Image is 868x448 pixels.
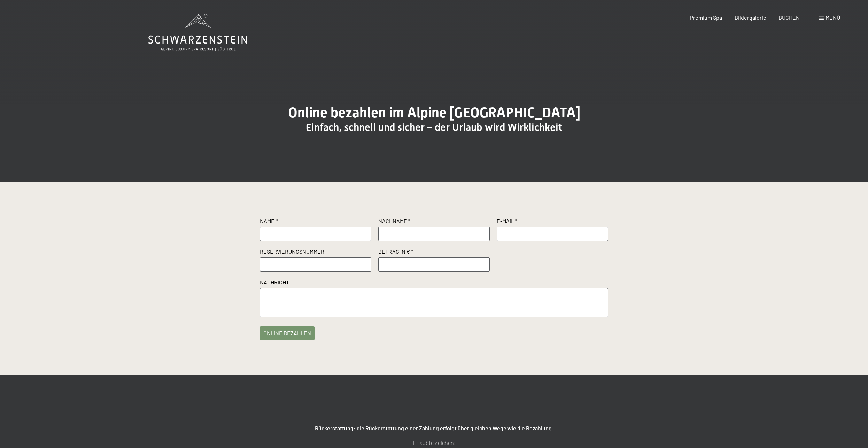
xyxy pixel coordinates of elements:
[260,217,371,227] label: Name *
[378,217,490,227] label: Nachname *
[315,425,553,431] strong: Rückerstattung: die Rückerstattung einer Zahlung erfolgt über gleichen Wege wie die Bezahlung.
[260,248,371,257] label: Reservierungsnummer
[826,14,840,21] span: Menü
[260,438,608,447] p: Erlaubte Zeichen:
[378,248,490,257] label: Betrag in € *
[260,326,315,340] button: online bezahlen
[306,121,562,133] span: Einfach, schnell und sicher – der Urlaub wird Wirklichkeit
[260,278,608,288] label: Nachricht
[690,14,722,21] a: Premium Spa
[735,14,766,21] a: Bildergalerie
[778,14,800,21] a: BUCHEN
[288,104,580,121] span: Online bezahlen im Alpine [GEOGRAPHIC_DATA]
[497,217,608,227] label: E-Mail *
